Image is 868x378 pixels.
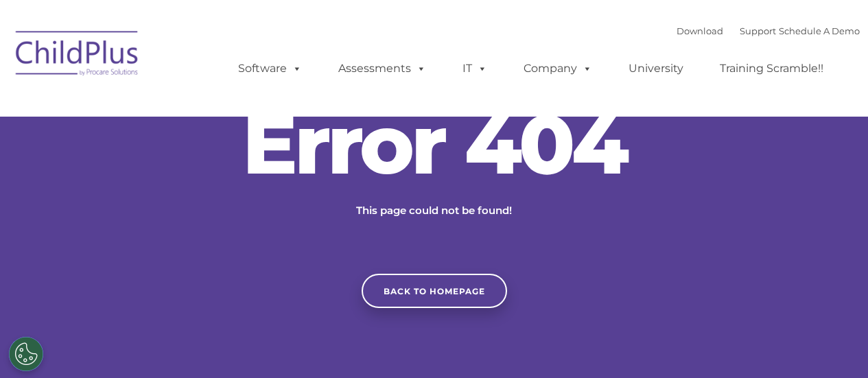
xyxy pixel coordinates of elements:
[740,25,776,36] a: Support
[325,55,440,82] a: Assessments
[449,55,501,82] a: IT
[9,337,43,371] button: Cookies Settings
[290,202,578,219] p: This page could not be found!
[9,21,146,90] img: ChildPlus by Procare Solutions
[510,55,606,82] a: Company
[228,103,640,185] h2: Error 404
[677,25,723,36] a: Download
[779,25,860,36] a: Schedule A Demo
[362,274,507,308] a: Back to homepage
[615,55,697,82] a: University
[706,55,837,82] a: Training Scramble!!
[677,25,860,36] font: |
[224,55,316,82] a: Software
